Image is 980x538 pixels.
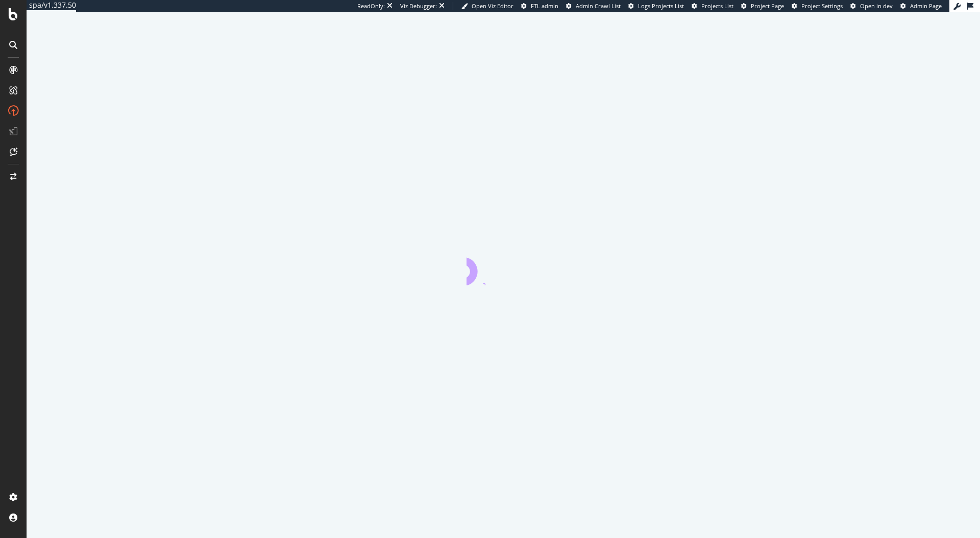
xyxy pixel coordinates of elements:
a: Admin Page [900,2,942,10]
span: Open in dev [860,2,893,10]
div: animation [467,249,540,285]
span: Project Page [751,2,784,10]
span: Admin Crawl List [576,2,621,10]
span: Logs Projects List [638,2,684,10]
a: Logs Projects List [628,2,684,10]
span: Admin Page [910,2,942,10]
span: Project Settings [801,2,843,10]
a: Admin Crawl List [566,2,621,10]
a: Open Viz Editor [461,2,513,10]
span: FTL admin [531,2,558,10]
a: Open in dev [850,2,893,10]
a: FTL admin [521,2,558,10]
div: Viz Debugger: [400,2,437,10]
a: Project Page [741,2,784,10]
div: ReadOnly: [357,2,385,10]
a: Projects List [692,2,733,10]
span: Projects List [701,2,733,10]
span: Open Viz Editor [472,2,513,10]
a: Project Settings [792,2,843,10]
